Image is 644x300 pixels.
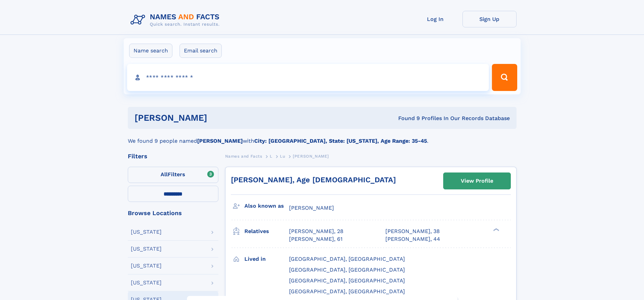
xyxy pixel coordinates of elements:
div: Found 9 Profiles In Our Records Database [303,115,510,122]
div: ❯ [492,228,500,232]
a: Names and Facts [225,152,262,160]
a: L [270,152,272,160]
h3: Lived in [244,253,289,265]
a: Lu [280,152,285,160]
div: Filters [128,153,218,159]
span: [GEOGRAPHIC_DATA], [GEOGRAPHIC_DATA] [289,277,405,284]
a: [PERSON_NAME], Age [DEMOGRAPHIC_DATA] [231,176,396,184]
label: Filters [128,167,218,183]
h3: Relatives [244,226,289,237]
a: [PERSON_NAME], 28 [289,228,343,235]
span: [PERSON_NAME] [293,154,329,159]
h3: Also known as [244,200,289,212]
div: Browse Locations [128,210,218,216]
h1: [PERSON_NAME] [135,114,303,122]
input: search input [127,64,489,91]
div: [US_STATE] [131,229,162,235]
span: L [270,154,272,159]
span: [GEOGRAPHIC_DATA], [GEOGRAPHIC_DATA] [289,267,405,273]
a: [PERSON_NAME], 38 [385,228,440,235]
img: Logo Names and Facts [128,11,225,29]
button: Search Button [492,64,517,91]
div: We found 9 people named with . [128,129,517,145]
a: View Profile [444,173,510,189]
span: Lu [280,154,285,159]
div: View Profile [461,173,493,189]
span: All [161,171,168,178]
a: [PERSON_NAME], 44 [385,235,440,243]
b: [PERSON_NAME] [197,138,243,144]
div: [US_STATE] [131,246,162,252]
a: [PERSON_NAME], 61 [289,235,342,243]
a: Sign Up [462,11,517,27]
span: [GEOGRAPHIC_DATA], [GEOGRAPHIC_DATA] [289,288,405,295]
label: Name search [129,44,172,58]
div: [US_STATE] [131,280,162,285]
div: [US_STATE] [131,263,162,269]
a: Log In [408,11,462,27]
span: [GEOGRAPHIC_DATA], [GEOGRAPHIC_DATA] [289,256,405,262]
label: Email search [180,44,222,58]
span: [PERSON_NAME] [289,205,334,211]
b: City: [GEOGRAPHIC_DATA], State: [US_STATE], Age Range: 35-45 [254,138,427,144]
